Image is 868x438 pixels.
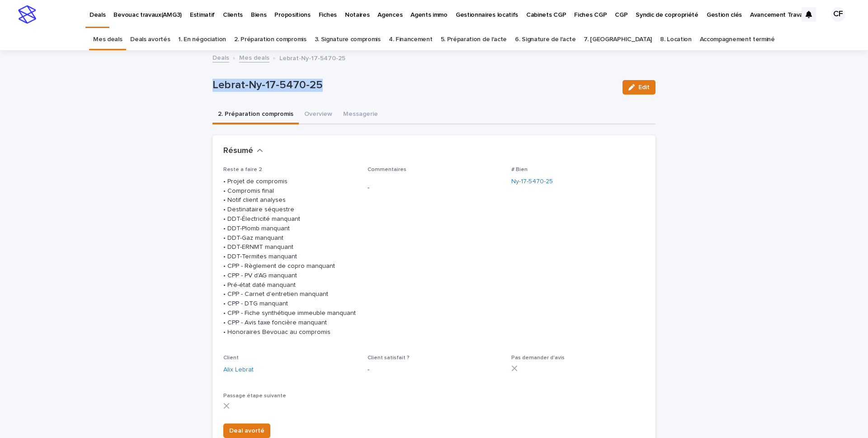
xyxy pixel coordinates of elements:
[299,105,338,124] button: Overview
[223,167,262,172] span: Reste a faire 2
[584,29,652,50] a: 7. [GEOGRAPHIC_DATA]
[212,79,615,92] p: Lebrat-Ny-17-5470-25
[223,177,357,337] p: • Projet de compromis • Compromis final • Notif client analyses • Destinataire séquestre • DDT-Él...
[389,29,433,50] a: 4. Financement
[223,146,263,156] button: Résumé
[511,355,565,361] span: Pas demander d'avis
[223,355,239,361] span: Client
[623,80,656,95] button: Edit
[368,183,501,193] p: -
[638,84,650,90] span: Edit
[223,365,254,375] a: Alix Lebrat
[700,29,775,50] a: Accompagnement terminé
[223,393,286,399] span: Passage étape suivante
[18,5,36,24] img: stacker-logo-s-only.png
[660,29,692,50] a: 8. Location
[130,29,170,50] a: Deals avortés
[515,29,576,50] a: 6. Signature de l'acte
[178,29,226,50] a: 1. En négociation
[223,146,253,156] h2: Résumé
[368,365,501,375] p: -
[831,7,845,22] div: CF
[279,52,345,62] p: Lebrat-Ny-17-5470-25
[511,177,553,186] a: Ny-17-5470-25
[368,355,410,361] span: Client satisfait ?
[441,29,507,50] a: 5. Préparation de l'acte
[212,105,299,124] button: 2. Préparation compromis
[93,29,122,50] a: Mes deals
[212,52,229,62] a: Deals
[315,29,381,50] a: 3. Signature compromis
[511,167,528,172] span: # Bien
[234,29,307,50] a: 2. Préparation compromis
[239,52,269,62] a: Mes deals
[338,105,383,124] button: Messagerie
[368,167,406,172] span: Commentaires
[223,424,270,438] button: Deal avorté
[229,426,264,435] span: Deal avorté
